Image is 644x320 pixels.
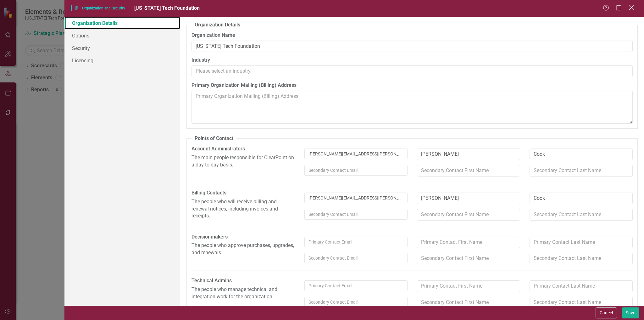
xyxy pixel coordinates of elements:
[192,41,633,52] input: Organization Name
[192,189,295,197] label: Billing Contacts
[596,307,617,318] button: Cancel
[417,209,520,221] input: Secondary Contact First Name
[417,297,520,308] input: Secondary Contact First Name
[417,280,520,292] input: Primary Contact First Name
[64,17,180,29] a: Organization Details
[71,5,128,11] span: Organization and Security
[304,297,408,307] input: Secondary Contact Email
[530,209,633,221] input: Secondary Contact Last Name
[192,242,295,256] p: The people who approve purchases, upgrades, and renewals.
[192,21,243,29] legend: Organization Details
[64,54,180,67] a: Licensing
[417,237,520,248] input: Primary Contact First Name
[192,65,633,77] input: Please select an industry
[304,237,408,247] input: Primary Contact Email
[192,198,295,220] p: The people who will receive billing and renewal notices, including invoices and receipts.
[192,32,633,39] label: Organization Name
[417,165,520,177] input: Secondary Contact First Name
[530,149,633,160] input: Primary Contact Last Name
[530,280,633,292] input: Primary Contact Last Name
[417,193,520,204] input: Primary Contact First Name
[417,253,520,264] input: Secondary Contact First Name
[192,145,295,153] label: Account Administrators
[192,286,295,300] p: The people who manage technical and integration work for the organization.
[304,209,408,220] input: Secondary Contact Email
[304,165,408,176] input: Secondary Contact Email
[304,280,408,291] input: Primary Contact Email
[530,237,633,248] input: Primary Contact Last Name
[64,42,180,54] a: Security
[134,5,200,11] span: [US_STATE] Tech Foundation
[417,149,520,160] input: Primary Contact First Name
[622,307,639,318] button: Save
[530,297,633,308] input: Secondary Contact Last Name
[192,233,295,241] label: Decisionmakers
[64,29,180,42] a: Options
[304,193,408,203] input: Primary Contact Email
[192,135,236,142] legend: Points of Contact
[192,57,633,64] label: Industry
[530,193,633,204] input: Primary Contact Last Name
[530,253,633,264] input: Secondary Contact Last Name
[530,165,633,177] input: Secondary Contact Last Name
[192,82,633,89] label: Primary Organization Mailing (Billing) Address
[304,149,408,159] input: Primary Contact Email
[304,253,408,263] input: Secondary Contact Email
[192,277,295,284] label: Technical Admins
[192,154,295,169] p: The main people responsible for ClearPoint on a day to day basis.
